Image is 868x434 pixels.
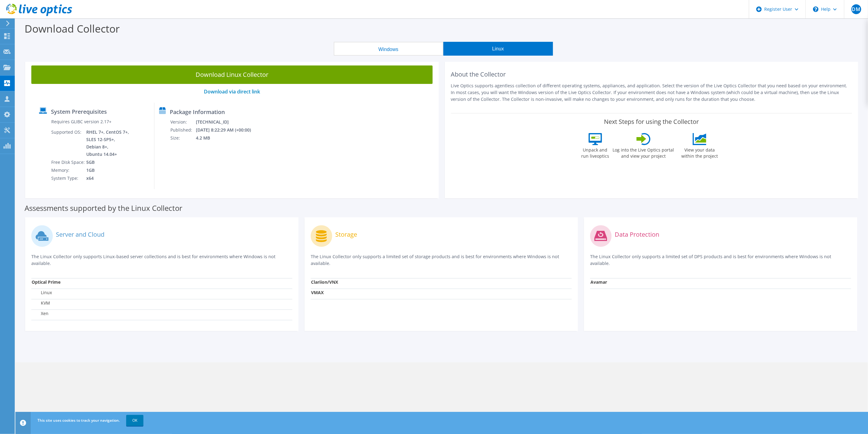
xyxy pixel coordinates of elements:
strong: Optical Prime [32,279,60,285]
label: Next Steps for using the Collector [604,118,699,125]
label: Requires GLIBC version 2.17+ [51,119,111,125]
label: Assessments supported by the Linux Collector [25,205,182,211]
strong: Clariion/VNX [311,279,338,285]
label: Linux [32,290,52,296]
label: Package Information [170,109,225,115]
td: x64 [86,174,130,182]
strong: Avamar [590,279,607,285]
button: Linux [443,42,553,56]
td: Supported OS: [51,128,86,158]
p: The Linux Collector only supports a limited set of storage products and is best for environments ... [311,253,572,267]
label: Server and Cloud [56,231,104,238]
p: Live Optics supports agentless collection of different operating systems, appliances, and applica... [451,82,852,103]
span: DM [851,4,861,14]
a: Download via direct link [204,88,260,95]
h2: About the Collector [451,71,852,78]
p: The Linux Collector only supports a limited set of DPS products and is best for environments wher... [590,253,851,267]
td: [TECHNICAL_ID] [196,118,259,126]
td: 5GB [86,158,130,166]
label: KVM [32,300,50,306]
td: Free Disk Space: [51,158,86,166]
td: RHEL 7+, CentOS 7+, SLES 12-SP5+, Debian 8+, Ubuntu 14.04+ [86,128,130,158]
label: Storage [335,231,357,238]
button: Windows [334,42,443,56]
td: Memory: [51,166,86,174]
label: System Prerequisites [51,108,107,115]
strong: VMAX [311,290,324,295]
a: Download Linux Collector [31,65,433,84]
label: Log into the Live Optics portal and view your project [613,145,675,159]
td: [DATE] 8:22:29 AM (+00:00) [196,126,259,134]
td: Version: [170,118,196,126]
td: 4.2 MB [196,134,259,142]
td: Published: [170,126,196,134]
label: View your data within the project [678,145,722,159]
a: OK [126,415,143,426]
td: System Type: [51,174,86,182]
label: Download Collector [25,22,120,36]
svg: \n [813,6,819,12]
p: The Linux Collector only supports Linux-based server collections and is best for environments whe... [31,253,292,267]
label: Unpack and run liveoptics [581,145,609,159]
td: Size: [170,134,196,142]
span: This site uses cookies to track your navigation. [37,418,120,423]
label: Data Protection [615,231,659,238]
label: Xen [32,310,49,317]
td: 1GB [86,166,130,174]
